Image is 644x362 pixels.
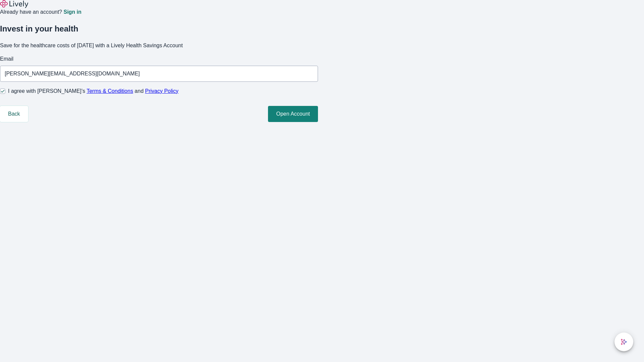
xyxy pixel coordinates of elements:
a: Terms & Conditions [87,88,133,94]
a: Sign in [63,9,81,15]
button: Open Account [268,106,318,122]
button: chat [614,333,633,351]
span: I agree with [PERSON_NAME]’s and [8,87,178,95]
svg: Lively AI Assistant [621,339,627,345]
a: Privacy Policy [145,88,179,94]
